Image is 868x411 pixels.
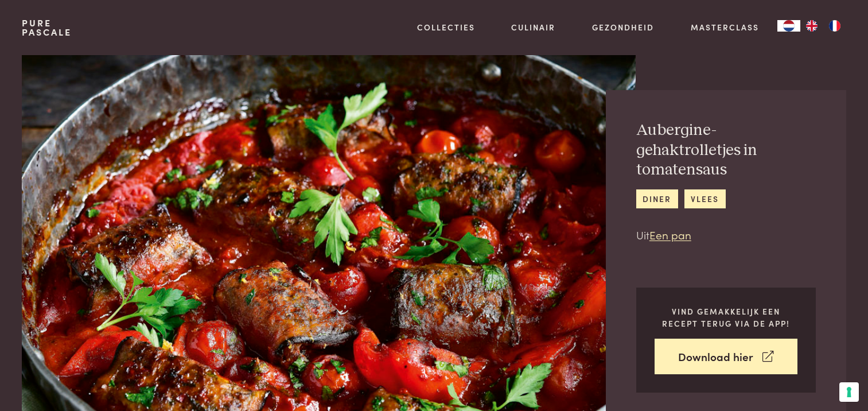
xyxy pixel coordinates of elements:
a: Gezondheid [592,21,654,33]
a: FR [823,20,846,32]
p: Vind gemakkelijk een recept terug via de app! [655,305,797,329]
h2: Aubergine-gehaktrolletjes in tomatensaus [636,121,816,180]
p: Uit [636,227,816,243]
a: diner [636,189,678,208]
div: Language [777,20,800,32]
a: Collecties [417,21,475,33]
a: Een pan [649,227,691,242]
a: Masterclass [691,21,759,33]
a: PurePascale [22,18,72,37]
a: NL [777,20,800,32]
ul: Language list [800,20,846,32]
aside: Language selected: Nederlands [777,20,846,32]
button: Uw voorkeuren voor toestemming voor trackingtechnologieën [839,382,859,402]
a: vlees [684,189,726,208]
a: Culinair [511,21,555,33]
a: Download hier [655,339,797,375]
a: EN [800,20,823,32]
